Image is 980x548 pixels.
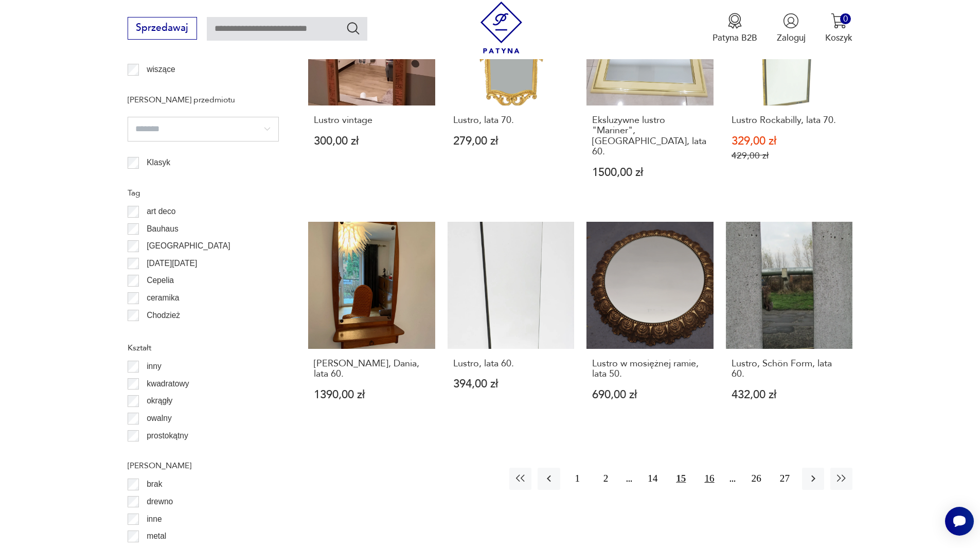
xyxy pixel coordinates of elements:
[147,478,162,491] p: brak
[732,359,847,380] h3: Lustro, Schön Form, lata 60.
[642,468,664,490] button: 14
[448,222,575,425] a: Lustro, lata 60.Lustro, lata 60.394,00 zł
[147,63,175,76] p: wiszące
[777,13,806,44] button: Zaloguj
[726,222,853,425] a: Lustro, Schön Form, lata 60.Lustro, Schön Form, lata 60.432,00 zł
[592,359,708,380] h3: Lustro w mosiężnej ramie, lata 50.
[592,390,708,400] p: 690,00 zł
[147,239,230,253] p: [GEOGRAPHIC_DATA]
[670,468,692,490] button: 15
[147,529,166,543] p: metal
[147,360,162,373] p: inny
[745,468,768,490] button: 26
[147,205,175,218] p: art deco
[128,459,279,472] p: [PERSON_NAME]
[732,390,847,400] p: 432,00 zł
[453,136,569,147] p: 279,00 zł
[732,136,847,147] p: 329,00 zł
[147,291,179,305] p: ceramika
[831,13,847,29] img: Ikona koszyka
[825,13,852,44] button: 0Koszyk
[712,13,757,44] a: Ikona medaluPatyna B2B
[147,257,197,270] p: [DATE][DATE]
[453,379,569,390] p: 394,00 zł
[128,341,279,355] p: Kształt
[128,93,279,107] p: [PERSON_NAME] przedmiotu
[783,13,799,29] img: Ikonka użytkownika
[945,507,974,536] iframe: Smartsupp widget button
[592,167,708,178] p: 1500,00 zł
[314,136,430,147] p: 300,00 zł
[128,25,197,33] a: Sprzedawaj
[595,468,617,490] button: 2
[453,115,569,126] h3: Lustro, lata 70.
[147,412,172,425] p: owalny
[147,377,189,391] p: kwadratowy
[147,156,170,169] p: Klasyk
[147,495,173,508] p: drewno
[777,32,806,44] p: Zaloguj
[147,394,172,408] p: okrągły
[566,468,589,490] button: 1
[727,13,743,29] img: Ikona medalu
[147,222,179,236] p: Bauhaus
[712,32,757,44] p: Patyna B2B
[592,115,708,157] h3: Eksluzywne lustro "Mariner", [GEOGRAPHIC_DATA], lata 60.
[314,115,430,126] h3: Lustro vintage
[128,186,279,200] p: Tag
[147,274,174,287] p: Cepelia
[825,32,852,44] p: Koszyk
[147,326,177,339] p: Ćmielów
[712,13,757,44] button: Patyna B2B
[732,115,847,126] h3: Lustro Rockabilly, lata 70.
[346,21,361,36] button: Szukaj
[453,359,569,369] h3: Lustro, lata 60.
[308,222,435,425] a: Lustro, Dania, lata 60.[PERSON_NAME], Dania, lata 60.1390,00 zł
[128,17,197,40] button: Sprzedawaj
[314,390,430,400] p: 1390,00 zł
[774,468,796,490] button: 27
[475,2,527,54] img: Patyna - sklep z meblami i dekoracjami vintage
[147,512,162,526] p: inne
[840,13,851,24] div: 0
[698,468,720,490] button: 16
[314,359,430,380] h3: [PERSON_NAME], Dania, lata 60.
[147,309,180,322] p: Chodzież
[147,429,188,443] p: prostokątny
[586,222,714,425] a: Lustro w mosiężnej ramie, lata 50.Lustro w mosiężnej ramie, lata 50.690,00 zł
[732,150,847,161] p: 429,00 zł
